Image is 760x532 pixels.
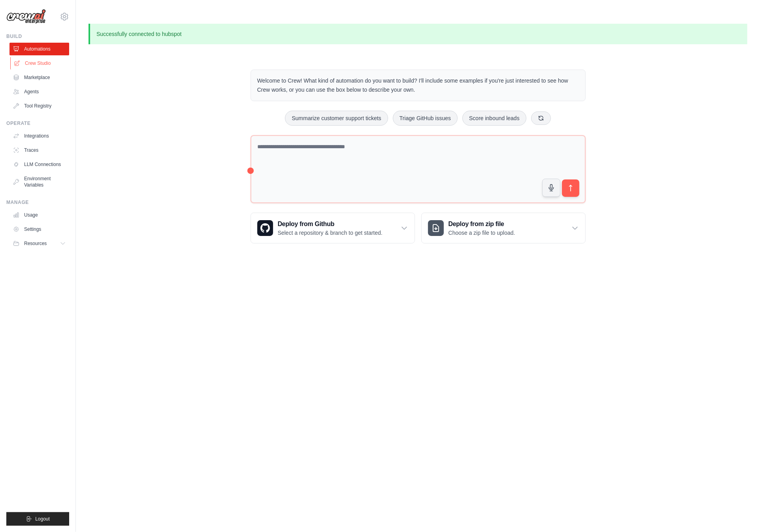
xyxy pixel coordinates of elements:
a: Agents [9,85,69,98]
span: Resources [24,240,47,247]
a: Settings [9,223,69,236]
button: Logout [6,512,69,526]
button: Summarize customer support tickets [285,111,388,126]
div: Operate [6,120,69,126]
a: Tool Registry [9,100,69,112]
button: Score inbound leads [462,111,526,126]
div: Build [6,33,69,40]
a: Marketplace [9,71,69,84]
button: Resources [9,237,69,250]
button: Triage GitHub issues [393,111,458,126]
h3: Deploy from zip file [449,219,515,229]
a: Integrations [9,130,69,142]
a: Environment Variables [9,172,69,191]
a: Traces [9,144,69,157]
p: Choose a zip file to upload. [449,229,515,237]
a: Automations [9,43,69,55]
h3: Deploy from Github [278,219,383,229]
p: Select a repository & branch to get started. [278,229,383,237]
div: Manage [6,199,69,206]
a: LLM Connections [9,158,69,171]
img: Logo [6,9,46,24]
a: Usage [9,209,69,221]
a: Crew Studio [10,57,70,70]
p: Welcome to Crew! What kind of automation do you want to build? I'll include some examples if you'... [257,76,579,94]
p: Successfully connected to hubspot [89,24,747,44]
span: Logout [35,516,50,522]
